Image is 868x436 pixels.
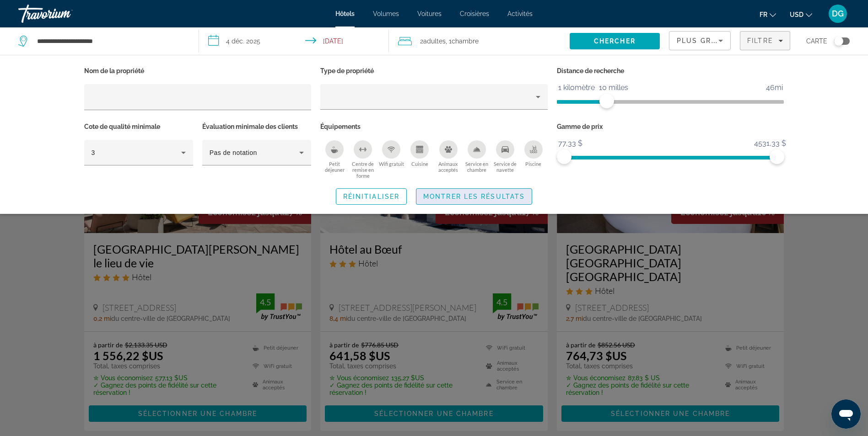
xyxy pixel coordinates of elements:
[210,149,257,156] span: Pas de notation
[827,37,850,45] button: Basculer la carte
[677,37,786,44] span: Plus grandes économies
[434,161,462,173] span: Animaux acceptés
[826,4,850,23] button: Menu utilisateur
[747,37,773,44] span: Filtre
[598,81,630,95] span: 10 milles
[594,37,636,45] span: Chercher
[570,33,660,49] button: Rechercher
[463,140,491,179] button: Service en chambre
[831,399,861,429] iframe: Bouton de lancement de la fenêtre de messagerie
[36,34,185,48] input: Rechercher une destination hôtelière
[328,91,540,102] mat-select: Type de propriété
[335,10,355,17] a: Hôtels
[557,137,584,150] span: 77,33 $
[80,64,789,179] div: Filtres d’hôtel
[806,35,827,48] span: Carte
[92,149,95,156] span: 3
[463,161,491,173] span: Service en chambre
[491,140,519,179] button: Service de navette
[411,161,428,167] span: Cuisine
[677,35,723,46] mat-select: Trier par
[740,31,790,50] button: Filtres
[377,140,405,179] button: Wifi gratuit
[84,120,193,133] p: Cote de qualité minimale
[832,9,844,18] span: DG
[557,149,571,164] span: ngx-slider
[753,137,787,150] span: 4531,33 $
[320,161,349,173] span: Petit déjeuner
[389,27,570,55] button: Voyageurs : 2 adultes, 0 enfants
[373,10,399,17] a: Volumes
[519,140,548,179] button: Piscine
[423,37,446,45] span: Adultes
[423,193,525,200] span: Montrer les résultats
[417,10,442,17] a: Voitures
[199,27,389,55] button: Sélectionnez la date d’arrivée et de départ
[460,10,489,17] a: Croisières
[320,64,548,77] p: Type de propriété
[420,37,423,45] font: 2
[557,64,784,77] p: Distance de recherche
[790,8,812,21] button: Changer de devise
[452,37,479,45] span: Chambre
[336,188,407,205] button: Réinitialiser
[507,10,533,17] a: Activités
[320,120,548,133] p: Équipements
[760,11,767,18] span: Fr
[84,64,312,77] p: Nom de la propriété
[491,161,519,173] span: Service de navette
[446,37,452,45] font: , 1
[434,140,462,179] button: Animaux acceptés
[18,2,110,26] a: Travorium
[557,81,596,95] span: 1 kilomètre
[349,161,377,179] span: Centre de remise en forme
[343,193,399,200] span: Réinitialiser
[760,8,776,21] button: Changer la langue
[557,120,784,133] p: Gamme de prix
[379,161,404,167] span: Wifi gratuit
[770,149,784,164] span: ngx-slider-max
[525,161,541,167] span: Piscine
[599,94,614,108] span: ngx-slider
[202,120,311,133] p: Évaluation minimale des clients
[405,140,434,179] button: Cuisine
[790,11,803,18] span: USD
[557,100,784,102] ngx-slider: ngx-slider
[765,81,784,95] span: 46mi
[320,140,349,179] button: Petit déjeuner
[416,188,532,205] button: Montrer les résultats
[557,156,784,158] ngx-slider: ngx-slider
[349,140,377,179] button: Centre de remise en forme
